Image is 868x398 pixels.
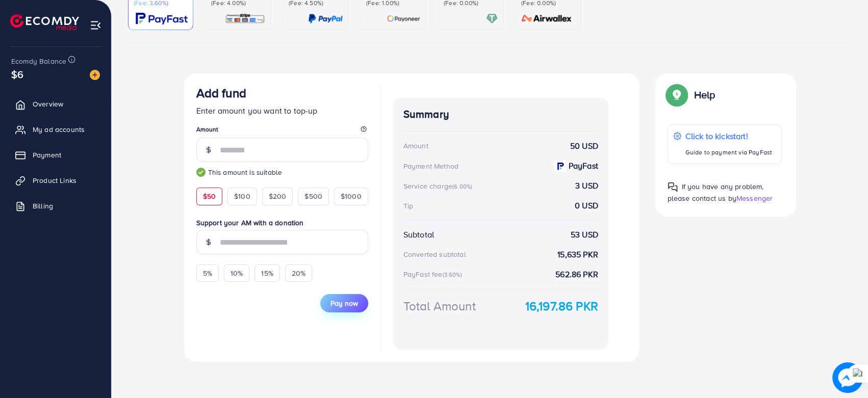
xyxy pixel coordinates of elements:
[330,298,358,308] span: Pay now
[570,140,598,152] strong: 50 USD
[518,13,575,24] img: card
[486,13,498,24] img: card
[557,249,598,260] strong: 15,635 PKR
[269,191,287,201] span: $200
[387,13,420,24] img: card
[569,160,598,172] strong: PayFast
[196,167,368,177] small: This amount is suitable
[33,201,53,211] span: Billing
[33,175,76,185] span: Product Links
[11,67,23,82] span: $6
[403,297,476,315] div: Total Amount
[8,119,104,140] a: My ad accounts
[196,218,368,228] label: Support your AM with a donation
[261,268,273,278] span: 15%
[555,269,598,280] strong: 562.86 PKR
[403,141,428,151] div: Amount
[442,271,462,279] small: (3.60%)
[694,89,716,101] p: Help
[234,191,250,201] span: $100
[341,191,362,201] span: $1000
[203,268,212,278] span: 5%
[320,294,368,312] button: Pay now
[668,182,678,192] img: Popup guide
[668,86,686,104] img: Popup guide
[832,362,863,393] img: image
[90,19,101,31] img: menu
[8,94,104,114] a: Overview
[403,269,465,279] div: PayFast fee
[685,146,772,158] p: Guide to payment via PayFast
[575,200,598,211] strong: 0 USD
[403,201,413,211] div: Tip
[136,13,188,24] img: card
[308,13,343,24] img: card
[304,191,322,201] span: $500
[8,170,104,191] a: Product Links
[196,168,206,177] img: guide
[33,99,63,109] span: Overview
[11,56,66,66] span: Ecomdy Balance
[403,161,458,171] div: Payment Method
[10,14,79,30] img: logo
[452,182,472,191] small: (6.00%)
[571,229,598,241] strong: 53 USD
[33,124,85,135] span: My ad accounts
[403,229,434,241] div: Subtotal
[668,181,764,203] span: If you have any problem, please contact us by
[203,191,216,201] span: $50
[575,180,598,192] strong: 3 USD
[231,268,243,278] span: 10%
[403,108,598,121] h4: Summary
[403,181,475,191] div: Service charge
[196,104,368,117] p: Enter amount you want to top-up
[90,70,100,80] img: image
[33,150,61,160] span: Payment
[225,13,265,24] img: card
[525,297,598,315] strong: 16,197.86 PKR
[292,268,305,278] span: 20%
[554,161,566,172] img: payment
[8,145,104,165] a: Payment
[403,249,466,259] div: Converted subtotal
[685,130,772,142] p: Click to kickstart!
[736,193,773,203] span: Messenger
[8,196,104,216] a: Billing
[196,86,246,100] h3: Add fund
[196,125,368,138] legend: Amount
